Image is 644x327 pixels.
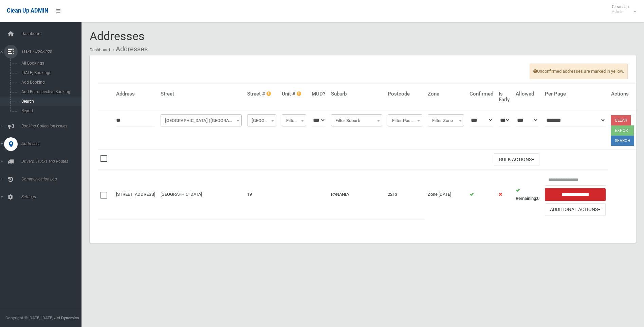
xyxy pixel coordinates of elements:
[19,61,81,66] span: All Bookings
[249,116,275,125] span: Filter Street #
[158,170,244,219] td: [GEOGRAPHIC_DATA]
[545,91,606,97] h4: Per Page
[388,114,422,126] span: Filter Postcode
[282,114,306,126] span: Filter Unit #
[388,91,422,97] h4: Postcode
[425,170,466,219] td: Zone [DATE]
[389,116,421,125] span: Filter Postcode
[429,116,462,125] span: Filter Zone
[499,91,510,102] h4: Is Early
[19,89,81,94] span: Add Retrospective Booking
[90,48,110,52] a: Dashboard
[331,114,382,126] span: Filter Suburb
[111,43,148,55] li: Addresses
[161,114,242,126] span: Milford Avenue (PANANIA)
[19,99,81,104] span: Search
[282,91,306,97] h4: Unit #
[545,203,606,216] button: Additional Actions
[385,170,425,219] td: 2213
[244,170,279,219] td: 19
[608,4,636,14] span: Clean Up
[611,91,634,97] h4: Actions
[530,64,628,79] span: Unconfirmed addresses are marked in yellow.
[331,91,382,97] h4: Suburb
[516,196,537,201] strong: Remaining:
[611,136,634,146] button: Search
[162,116,240,125] span: Milford Avenue (PANANIA)
[116,192,155,197] a: [STREET_ADDRESS]
[513,170,542,219] td: 0
[90,29,145,43] span: Addresses
[19,124,87,128] span: Booking Collection Issues
[247,91,276,97] h4: Street #
[19,80,81,85] span: Add Booking
[612,9,629,14] small: Admin
[19,194,87,199] span: Settings
[328,170,385,219] td: PANANIA
[312,91,326,97] h4: MUD?
[283,116,305,125] span: Filter Unit #
[7,7,48,14] span: Clean Up ADMIN
[516,91,539,97] h4: Allowed
[19,49,87,54] span: Tasks / Bookings
[428,91,464,97] h4: Zone
[19,108,81,113] span: Report
[161,91,242,97] h4: Street
[333,116,381,125] span: Filter Suburb
[19,159,87,164] span: Drivers, Trucks and Routes
[116,91,155,97] h4: Address
[611,125,634,136] button: Export
[19,141,87,146] span: Addresses
[470,91,493,97] h4: Confirmed
[494,153,539,166] button: Bulk Actions
[611,115,631,125] a: Clear
[428,114,464,126] span: Filter Zone
[247,114,276,126] span: Filter Street #
[5,315,53,320] span: Copyright © [DATE]-[DATE]
[19,31,87,36] span: Dashboard
[19,177,87,182] span: Communication Log
[54,315,79,320] strong: Jet Dynamics
[19,70,81,75] span: [DATE] Bookings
